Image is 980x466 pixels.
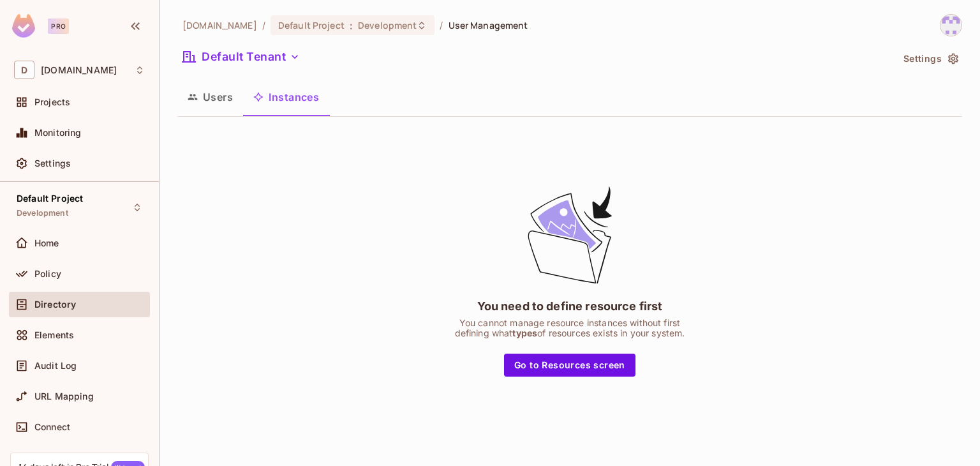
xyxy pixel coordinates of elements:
[455,318,685,338] div: You cannot manage resource instances without first defining what of resources exists in your system.
[34,330,74,340] span: Elements
[34,361,77,371] span: Audit Log
[358,19,417,31] span: Development
[512,327,537,338] span: types
[898,49,962,69] button: Settings
[12,14,35,38] img: SReyMgAAAABJRU5ErkJggg==
[48,19,69,34] div: Pro
[34,158,71,169] span: Settings
[34,269,61,279] span: Policy
[177,47,305,67] button: Default Tenant
[41,65,117,75] span: Workspace: digi-ninja.com
[17,208,68,218] span: Development
[440,19,443,31] li: /
[940,15,961,36] img: abhinav@digi-ninja.com
[34,97,70,107] span: Projects
[34,391,94,402] span: URL Mapping
[17,193,83,204] span: Default Project
[504,354,635,377] button: Go to Resources screen
[177,81,243,113] button: Users
[262,19,265,31] li: /
[34,238,59,248] span: Home
[34,128,82,138] span: Monitoring
[477,298,663,314] div: You need to define resource first
[449,19,528,31] span: User Management
[243,81,329,113] button: Instances
[182,19,257,31] span: the active workspace
[278,19,345,31] span: Default Project
[34,422,70,432] span: Connect
[14,61,34,79] span: D
[34,299,76,310] span: Directory
[349,20,353,31] span: :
